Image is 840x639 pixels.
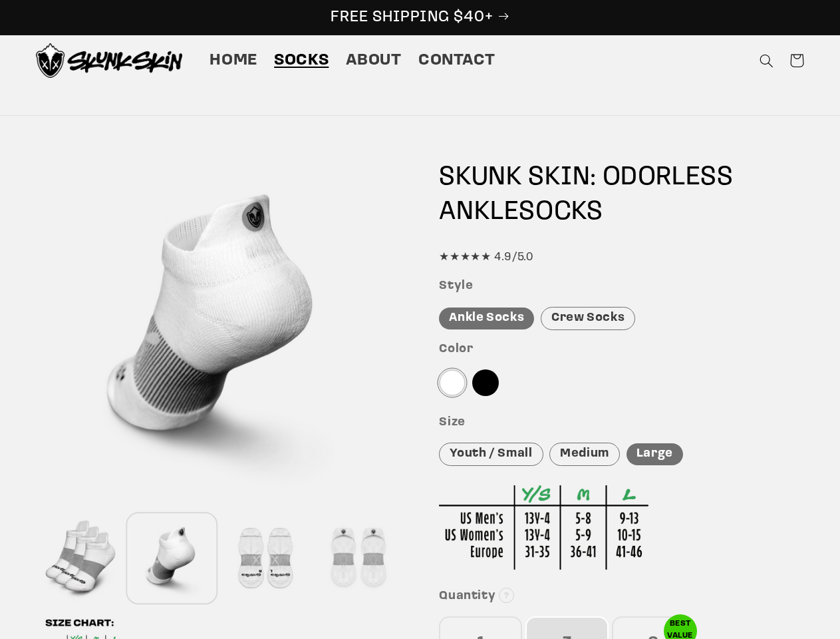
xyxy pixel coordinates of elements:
[439,248,804,268] div: ★★★★★ 4.9/5.0
[202,42,266,79] a: Home
[439,199,519,226] span: ANKLE
[36,43,182,78] img: Skunk Skin Anti-Odor Socks.
[751,45,781,76] summary: Search
[439,308,534,329] div: Ankle Socks
[274,51,329,71] span: Socks
[14,7,826,28] p: FREE SHIPPING $40+
[439,279,804,294] h3: Style
[541,307,635,330] div: Crew Socks
[439,589,804,604] h3: Quantity
[627,443,683,465] div: Large
[439,160,804,230] h1: SKUNK SKIN: ODORLESS SOCKS
[418,51,495,71] span: Contact
[337,42,410,79] a: About
[439,342,804,357] h3: Color
[439,415,804,431] h3: Size
[439,443,543,466] div: Youth / Small
[346,51,402,71] span: About
[410,42,503,79] a: Contact
[210,51,257,71] span: Home
[549,443,620,466] div: Medium
[266,42,337,79] a: Socks
[439,485,648,570] img: Sizing Chart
